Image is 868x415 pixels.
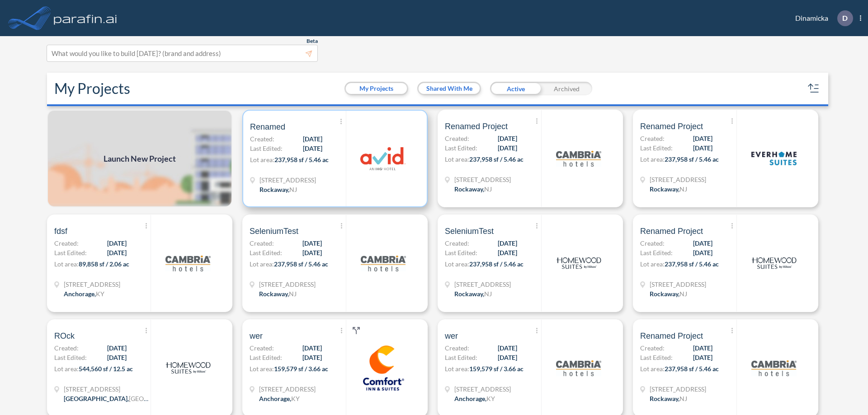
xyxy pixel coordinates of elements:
span: Last Edited: [640,143,673,153]
div: Archived [541,82,592,95]
span: 159,579 sf / 3.66 ac [469,365,524,373]
span: Lot area: [445,155,469,163]
span: NJ [484,185,492,193]
img: logo [360,136,406,181]
a: SeleniumTestCreated:[DATE]Last Edited:[DATE]Lot area:237,958 sf / 5.46 ac[STREET_ADDRESS]Rockaway... [239,214,434,312]
span: Created: [250,238,274,248]
div: Anchorage, KY [259,394,300,403]
span: Lot area: [54,260,79,268]
span: Last Edited: [445,248,477,257]
span: [GEOGRAPHIC_DATA] , [64,395,129,402]
span: [DATE] [498,343,517,353]
a: Launch New Project [47,110,232,207]
span: Created: [54,343,79,353]
span: 89,858 sf / 2.06 ac [79,260,129,268]
span: 237,958 sf / 5.46 ac [665,155,719,163]
span: fdsf [54,226,67,237]
span: 237,958 sf / 5.46 ac [665,260,719,268]
span: 321 Mt Hope Ave [650,175,706,184]
div: Dinamicka [782,10,861,26]
span: Last Edited: [445,143,477,153]
span: Created: [54,238,79,248]
img: logo [751,241,797,286]
span: Rockaway , [650,395,679,402]
span: SeleniumTest [250,226,298,237]
span: Last Edited: [54,353,87,362]
span: KY [486,395,495,402]
span: NJ [484,290,492,298]
div: Rockaway, NJ [259,185,297,194]
span: Renamed Project [640,226,703,237]
span: Renamed Project [445,121,508,132]
span: NJ [679,395,687,402]
span: Anchorage , [259,395,291,402]
span: 321 Mt Hope Ave [259,280,316,289]
div: Active [490,82,541,95]
p: D [842,14,848,22]
img: logo [52,9,119,27]
span: [DATE] [302,353,322,362]
span: 1790 Evergreen Rd [454,384,511,394]
span: Beta [307,37,318,45]
img: add [47,110,232,207]
span: NJ [679,185,687,193]
button: sort [807,81,821,96]
span: [DATE] [498,143,517,153]
span: Rockaway , [650,290,679,298]
a: RenamedCreated:[DATE]Last Edited:[DATE]Lot area:237,958 sf / 5.46 ac[STREET_ADDRESS]Rockaway,NJlogo [239,110,434,207]
img: logo [556,345,601,391]
span: KY [291,395,300,402]
span: Lot area: [445,260,469,268]
span: 237,958 sf / 5.46 ac [469,260,524,268]
span: 159,579 sf / 3.66 ac [274,365,328,373]
span: Created: [250,134,274,144]
span: [DATE] [303,144,322,153]
span: Last Edited: [250,144,283,153]
span: Anchorage , [64,290,96,298]
span: Created: [445,134,469,143]
button: My Projects [346,83,407,94]
a: Renamed ProjectCreated:[DATE]Last Edited:[DATE]Lot area:237,958 sf / 5.46 ac[STREET_ADDRESS]Rocka... [434,110,629,207]
span: Lot area: [54,365,79,373]
span: KY [96,290,104,298]
div: Anchorage, KY [64,289,104,298]
div: Rockaway, NJ [650,394,687,403]
span: 237,958 sf / 5.46 ac [469,155,524,163]
span: [GEOGRAPHIC_DATA] [129,395,193,402]
div: Anchorage, KY [454,394,495,403]
span: Rockaway , [454,185,484,193]
span: [DATE] [693,134,712,143]
span: 321 Mt Hope Ave [259,175,316,185]
span: Created: [445,343,469,353]
span: [DATE] [498,238,517,248]
span: 1899 Evergreen Rd [64,280,120,289]
span: Last Edited: [640,353,673,362]
span: NJ [289,290,297,298]
img: logo [361,345,406,391]
a: SeleniumTestCreated:[DATE]Last Edited:[DATE]Lot area:237,958 sf / 5.46 ac[STREET_ADDRESS]Rockaway... [434,214,629,312]
span: Rockaway , [259,290,289,298]
span: Lot area: [640,365,665,373]
div: Rockaway, NJ [454,184,492,194]
span: Last Edited: [250,248,282,257]
img: logo [556,136,601,181]
span: 544,560 sf / 12.5 ac [79,365,133,373]
a: fdsfCreated:[DATE]Last Edited:[DATE]Lot area:89,858 sf / 2.06 ac[STREET_ADDRESS]Anchorage,KYlogo [43,214,239,312]
span: [DATE] [498,248,517,257]
span: Launch New Project [104,153,176,165]
span: Lot area: [250,156,274,163]
span: Lot area: [640,155,665,163]
span: [DATE] [107,248,127,257]
span: Renamed [250,121,285,132]
span: [DATE] [693,248,712,257]
span: Last Edited: [445,353,477,362]
span: Created: [640,134,665,143]
span: [DATE] [498,353,517,362]
span: 321 Mt Hope Ave [454,175,511,184]
span: ROck [54,331,75,341]
span: Lot area: [250,260,274,268]
a: Renamed ProjectCreated:[DATE]Last Edited:[DATE]Lot area:237,958 sf / 5.46 ac[STREET_ADDRESS]Rocka... [629,110,825,207]
span: wer [445,331,458,341]
span: Created: [640,343,665,353]
span: [DATE] [107,343,127,353]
